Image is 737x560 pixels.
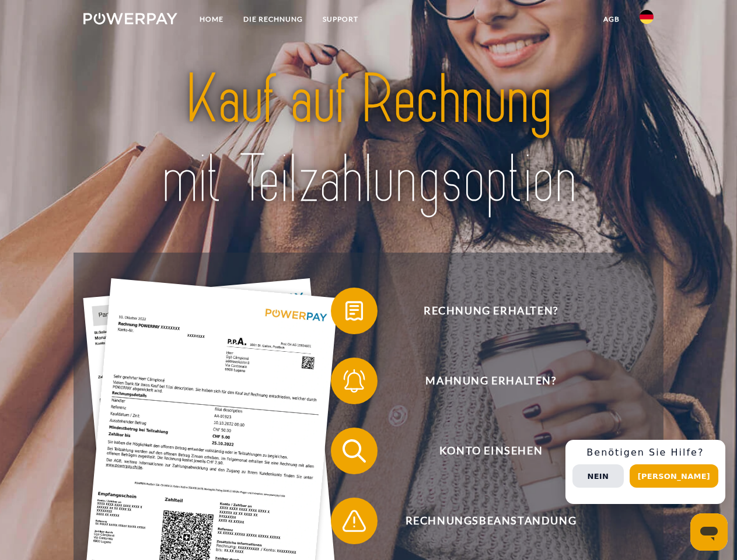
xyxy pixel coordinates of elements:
span: Konto einsehen [348,428,634,474]
span: Rechnung erhalten? [348,288,634,334]
button: Mahnung erhalten? [331,358,634,404]
a: Home [190,9,233,30]
img: qb_bell.svg [340,366,369,395]
div: Schnellhilfe [565,440,725,504]
button: [PERSON_NAME] [630,464,718,488]
button: Konto einsehen [331,428,634,474]
button: Rechnungsbeanstandung [331,498,634,544]
button: Nein [572,464,624,488]
img: qb_search.svg [340,436,369,466]
a: DIE RECHNUNG [233,9,313,30]
img: title-powerpay_de.svg [111,56,626,223]
h3: Benötigen Sie Hilfe? [572,447,718,459]
a: agb [593,9,630,30]
button: Rechnung erhalten? [331,288,634,334]
img: qb_warning.svg [340,506,369,535]
img: logo-powerpay-white.svg [83,13,177,24]
img: qb_bill.svg [340,296,369,325]
span: Mahnung erhalten? [348,358,634,404]
img: de [640,10,654,24]
span: Rechnungsbeanstandung [348,498,634,544]
iframe: Schaltfläche zum Öffnen des Messaging-Fensters [690,513,728,551]
a: SUPPORT [313,9,368,30]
